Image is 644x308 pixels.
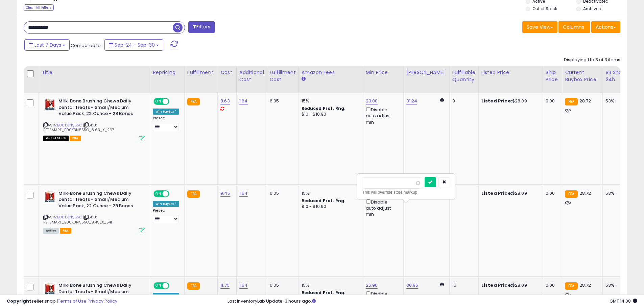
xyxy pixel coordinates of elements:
b: Reduced Prof. Rng. [302,290,346,295]
small: FBA [565,190,577,198]
b: Listed Price: [481,282,512,288]
div: $28.09 [481,282,538,288]
div: Listed Price [481,69,540,76]
a: 1.64 [239,190,248,197]
div: Repricing [153,69,182,76]
div: 53% [605,282,628,288]
span: FBA [70,136,81,141]
div: Amazon Fees [302,69,360,76]
small: Amazon Fees. [302,76,306,82]
small: FBA [565,282,577,290]
small: FBA [187,282,200,290]
div: Win BuyBox * [153,109,179,115]
b: Reduced Prof. Rng. [302,198,346,204]
div: ASIN: [43,190,145,233]
div: [PERSON_NAME] [406,69,447,76]
div: Disable auto adjust min [366,106,398,125]
a: 31.24 [406,98,418,104]
a: 1.64 [239,98,248,104]
span: Last 7 Days [34,42,61,48]
img: 51hsWT1Sp3L._SL40_.jpg [43,98,57,112]
div: Fulfillment Cost [270,69,296,83]
span: 28.72 [579,282,591,288]
span: 28.72 [579,98,591,104]
button: Actions [591,21,620,33]
a: B00K3N555O [57,122,82,128]
div: 6.05 [270,282,293,288]
span: | SKU: PETSMART_B00K3N555O_8.63_X_267 [43,122,114,133]
div: $28.09 [481,98,538,104]
span: 28.72 [579,190,591,196]
b: Listed Price: [481,190,512,196]
span: OFF [168,99,179,104]
div: 6.05 [270,190,293,196]
div: 15% [302,190,358,196]
div: 15% [302,98,358,104]
div: 53% [605,98,628,104]
span: OFF [168,191,179,196]
div: 53% [605,190,628,196]
b: Reduced Prof. Rng. [302,105,346,111]
span: ON [154,99,163,104]
a: Terms of Use [58,298,87,304]
label: Archived [583,6,601,11]
a: 9.45 [220,190,230,197]
b: Milk-Bone Brushing Chews Daily Dental Treats - Small/Medium Value Pack, 22 Ounce - 28 Bones [58,190,141,211]
div: 0 [452,190,473,196]
div: 0 [452,98,473,104]
div: Additional Cost [239,69,264,83]
div: seller snap | | [7,298,117,305]
div: BB Share 24h. [605,69,630,83]
a: 11.75 [220,282,230,289]
div: 15% [302,282,358,288]
strong: Copyright [7,298,31,304]
button: Sep-24 - Sep-30 [104,39,163,51]
span: Sep-24 - Sep-30 [115,42,155,48]
a: 23.00 [366,98,378,104]
small: FBA [565,98,577,105]
b: Milk-Bone Brushing Chews Daily Dental Treats - Small/Medium Value Pack, 22 Ounce - 28 Bones [58,282,141,303]
div: 0.00 [546,282,557,288]
div: 6.05 [270,98,293,104]
label: Out of Stock [532,6,557,11]
div: Min Price [366,69,401,76]
div: 0.00 [546,190,557,196]
span: 2025-10-8 14:08 GMT [610,298,637,304]
div: Current Buybox Price [565,69,600,83]
span: Columns [563,24,584,30]
small: FBA [187,98,200,105]
button: Save View [522,21,557,33]
a: 30.96 [406,282,419,289]
small: FBA [187,190,200,198]
div: Displaying 1 to 3 of 3 items [564,57,620,63]
div: Fulfillment [187,69,215,76]
a: 1.64 [239,282,248,289]
button: Filters [188,21,215,33]
a: Privacy Policy [88,298,117,304]
div: Cost [220,69,234,76]
a: 8.63 [220,98,230,104]
div: $10 - $10.90 [302,204,358,210]
a: 26.96 [366,282,378,289]
div: 0.00 [546,98,557,104]
div: Win BuyBox * [153,293,179,299]
img: 51hsWT1Sp3L._SL40_.jpg [43,282,57,296]
div: Preset: [153,208,179,223]
div: Title [42,69,147,76]
span: Compared to: [71,42,102,49]
div: Fulfillable Quantity [452,69,476,83]
span: All listings that are currently out of stock and unavailable for purchase on Amazon [43,136,69,141]
div: $10 - $10.90 [302,112,358,117]
span: | SKU: PETSMART_B00K3N555O_9.45_X_541 [43,214,112,224]
div: Preset: [153,116,179,131]
div: $28.09 [481,190,538,196]
div: Disable auto adjust min [366,198,398,218]
b: Milk-Bone Brushing Chews Daily Dental Treats - Small/Medium Value Pack, 22 Ounce - 28 Bones [58,98,141,119]
button: Last 7 Days [24,39,70,51]
div: Win BuyBox * [153,201,179,207]
span: All listings currently available for purchase on Amazon [43,228,59,234]
span: ON [154,283,163,289]
div: This will override store markup [362,189,450,196]
button: Columns [558,21,590,33]
div: Clear All Filters [24,4,54,11]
